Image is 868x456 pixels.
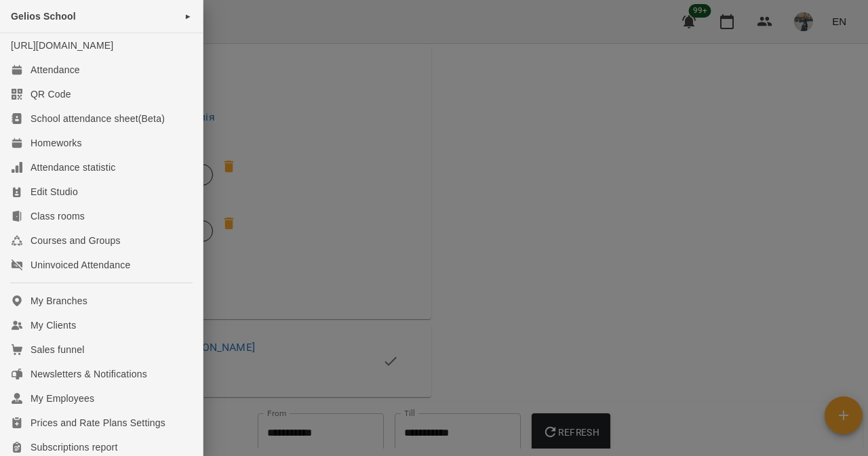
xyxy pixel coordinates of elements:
div: My Clients [31,318,76,332]
div: Attendance statistic [31,161,115,174]
div: Homeworks [31,136,82,150]
div: QR Code [31,87,71,101]
div: Prices and Rate Plans Settings [31,416,165,430]
div: Sales funnel [31,343,84,356]
div: Class rooms [31,209,85,223]
div: Edit Studio [31,185,78,199]
div: Courses and Groups [31,234,121,247]
div: Uninvoiced Attendance [31,258,130,272]
div: Subscriptions report [31,440,118,454]
div: My Employees [31,392,94,405]
div: Newsletters & Notifications [31,367,147,381]
div: My Branches [31,294,87,308]
a: [URL][DOMAIN_NAME] [11,40,113,51]
div: School attendance sheet(Beta) [31,112,165,125]
span: Gelios School [11,11,76,22]
span: ► [184,11,192,22]
div: Attendance [31,63,80,77]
